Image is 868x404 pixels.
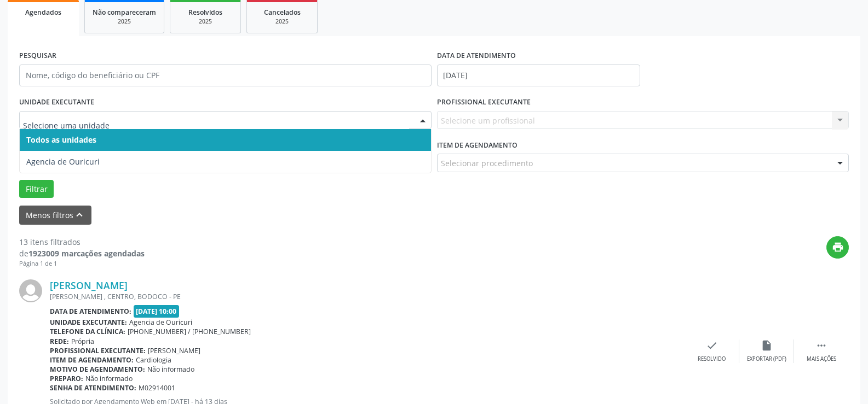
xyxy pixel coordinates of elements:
[26,156,100,167] span: Agencia de Ouricuri
[761,339,773,352] i: insert_drive_file
[134,305,180,318] span: [DATE] 10:00
[25,8,61,17] span: Agendados
[129,318,192,327] span: Agencia de Ouricuri
[50,346,146,355] b: Profissional executante:
[832,241,844,253] i: print
[706,339,718,352] i: check
[19,259,145,268] div: Página 1 de 1
[19,180,54,198] button: Filtrar
[437,137,518,154] label: Item de agendamento
[23,115,409,137] input: Selecione uma unidade
[148,346,200,355] span: [PERSON_NAME]
[826,236,849,259] button: print
[19,279,42,302] img: img
[437,65,640,86] input: Selecione um intervalo
[50,365,145,374] b: Motivo de agendamento:
[50,383,136,393] b: Senha de atendimento:
[71,337,94,346] span: Própria
[437,48,516,65] label: DATA DE ATENDIMENTO
[50,279,128,291] a: [PERSON_NAME]
[26,134,96,145] span: Todos as unidades
[807,355,836,363] div: Mais ações
[19,65,432,86] input: Nome, código do beneficiário ou CPF
[73,209,85,221] i: keyboard_arrow_up
[188,8,222,17] span: Resolvidos
[136,355,171,365] span: Cardiologia
[19,206,91,225] button: Menos filtroskeyboard_arrow_up
[50,318,127,327] b: Unidade executante:
[128,327,251,336] span: [PHONE_NUMBER] / [PHONE_NUMBER]
[255,17,309,26] div: 2025
[50,292,685,301] div: [PERSON_NAME] , CENTRO, BODOCO - PE
[50,327,125,336] b: Telefone da clínica:
[441,157,533,169] span: Selecionar procedimento
[815,339,827,352] i: 
[85,374,133,383] span: Não informado
[437,94,531,111] label: PROFISSIONAL EXECUTANTE
[19,48,56,65] label: PESQUISAR
[19,94,94,111] label: UNIDADE EXECUTANTE
[264,8,301,17] span: Cancelados
[178,17,233,26] div: 2025
[93,8,156,17] span: Não compareceram
[28,248,145,259] strong: 1923009 marcações agendadas
[19,236,145,248] div: 13 itens filtrados
[93,17,156,26] div: 2025
[19,248,145,259] div: de
[50,374,83,383] b: Preparo:
[747,355,786,363] div: Exportar (PDF)
[139,383,175,393] span: M02914001
[50,355,134,365] b: Item de agendamento:
[50,307,131,316] b: Data de atendimento:
[50,337,69,346] b: Rede:
[698,355,726,363] div: Resolvido
[147,365,194,374] span: Não informado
